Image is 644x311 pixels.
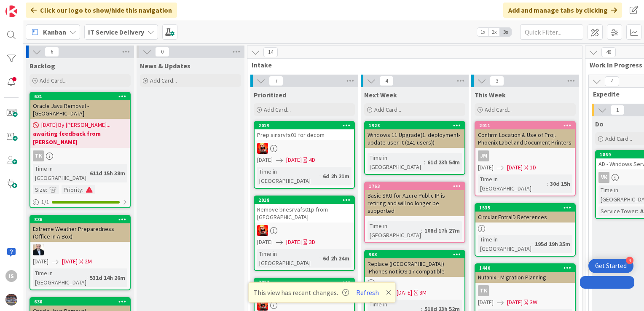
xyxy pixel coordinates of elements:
div: 2013Uninstall XDR agent [255,279,354,297]
span: [DATE] [478,163,494,172]
span: 0 [155,47,169,57]
span: : [547,179,548,188]
div: TK [475,285,575,296]
span: Backlog [30,62,55,70]
span: Kanban [43,27,66,37]
div: Windows 11 Upgrade(1. deployment-update-user-it (241 users)) [365,129,464,148]
div: 2M [85,257,92,266]
span: Do [595,120,604,128]
span: Add Card... [374,106,401,113]
div: Click our logo to show/hide this navigation [26,3,177,18]
div: Time in [GEOGRAPHIC_DATA] [257,167,319,185]
span: : [319,172,321,181]
span: [DATE] [478,298,494,307]
div: 630 [30,298,130,306]
div: Time in [GEOGRAPHIC_DATA] [478,235,531,253]
div: 3D [309,238,315,247]
div: Nutanix - Migration Planning [475,272,575,283]
span: Add Card... [264,106,291,113]
div: 6d 2h 24m [321,254,352,263]
div: 3W [530,298,537,307]
div: Size [33,185,46,194]
span: 40 [601,47,616,57]
span: : [421,226,422,235]
div: 1535 [475,204,575,212]
div: Confirm Location & Use of Proj. Phoenix Label and Document Printers [475,129,575,148]
span: 3x [500,28,511,36]
span: [DATE] [286,238,302,247]
span: This view has recent changes. [253,287,349,298]
div: Extreme Weather Preparedness (Office In A Box) [30,223,130,242]
div: TK [33,150,44,161]
div: 1928 [365,122,464,129]
span: Add Card... [150,77,177,84]
div: VN [255,300,354,311]
img: Visit kanbanzone.com [5,5,17,17]
div: 1763Basic SKU for Azure Public IP is retiring and will no longer be supported [365,182,464,216]
span: News & Updates [140,62,191,70]
span: : [86,273,88,282]
div: 903Replace ([GEOGRAPHIC_DATA]) iPhones not iOS 17 compatible [365,251,464,277]
div: 611d 15h 38m [88,169,127,178]
div: 1440Nutanix - Migration Planning [475,264,575,283]
span: 1 / 1 [41,198,49,206]
div: Replace ([GEOGRAPHIC_DATA]) iPhones not iOS 17 compatible [365,258,464,277]
span: [DATE] By [PERSON_NAME]... [41,121,110,129]
div: Open Get Started checklist, remaining modules: 4 [588,259,633,273]
span: [DATE] [257,238,273,247]
div: 903 [369,252,464,257]
div: 2013 [258,279,354,285]
div: JM [478,150,489,161]
button: Refresh [353,287,382,298]
span: 14 [263,47,278,57]
span: [DATE] [286,155,302,164]
div: 1928Windows 11 Upgrade(1. deployment-update-user-it (241 users)) [365,122,464,148]
div: Basic SKU for Azure Public IP is retiring and will no longer be supported [365,190,464,216]
b: awaiting feedback from [PERSON_NAME] [33,129,127,146]
span: [DATE] [257,155,273,164]
div: 2019 [258,123,354,129]
div: Time in [GEOGRAPHIC_DATA] [368,221,421,240]
div: 836Extreme Weather Preparedness (Office In A Box) [30,216,130,242]
div: 531d 14h 26m [88,273,127,282]
span: Add Card... [485,106,512,113]
div: 1440 [475,264,575,272]
span: : [82,185,83,194]
img: VN [257,143,268,154]
div: 2011Confirm Location & Use of Proj. Phoenix Label and Document Printers [475,122,575,148]
span: [DATE] [33,257,48,266]
div: Prep sinsrvfs01 for decom [255,129,354,140]
div: 2018 [258,197,354,203]
span: 2x [488,28,500,36]
a: 1763Basic SKU for Azure Public IP is retiring and will no longer be supportedTime in [GEOGRAPHIC_... [364,182,465,243]
img: VN [257,300,268,311]
div: 4 [626,257,633,264]
div: 631Oracle Java Removal - [GEOGRAPHIC_DATA] [30,93,130,119]
div: 1763 [365,182,464,190]
div: Service Tower [598,206,637,216]
a: 2011Confirm Location & Use of Proj. Phoenix Label and Document PrintersJM[DATE][DATE]1DTime in [G... [475,121,576,196]
a: 2019Prep sinsrvfs01 for decomVN[DATE][DATE]4DTime in [GEOGRAPHIC_DATA]:6d 2h 21m [254,121,355,189]
div: 631 [30,93,130,100]
span: 3 [490,76,504,86]
div: 1535 [479,205,575,211]
input: Quick Filter... [520,24,583,40]
div: 61d 23h 54m [425,158,462,167]
div: 1440 [479,265,575,271]
span: Add Card... [40,77,67,84]
a: 1535Circular EntraID ReferencesTime in [GEOGRAPHIC_DATA]:195d 19h 35m [475,203,576,257]
div: 631 [34,94,130,99]
div: TK [478,285,489,296]
div: 2018Remove bnesrvafs01p from [GEOGRAPHIC_DATA] [255,196,354,223]
b: IT Service Delivery [88,28,144,36]
div: VN [255,225,354,236]
div: Add and manage tabs by clicking [503,3,622,18]
span: Add Card... [605,135,632,142]
span: : [531,239,533,249]
div: Time in [GEOGRAPHIC_DATA] [478,174,547,193]
div: 4D [309,155,315,164]
img: VN [257,225,268,236]
div: JM [475,150,575,161]
div: 2011 [475,122,575,129]
span: Prioritized [254,91,286,99]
